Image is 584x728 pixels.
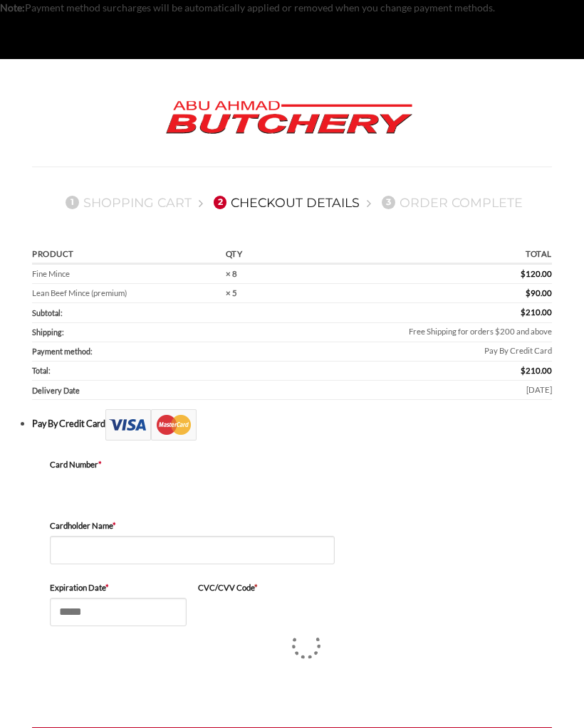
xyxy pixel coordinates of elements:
[105,409,197,441] img: Checkout
[526,288,531,297] span: $
[521,307,526,317] span: $
[521,269,526,278] span: $
[113,521,116,530] abbr: required
[269,323,552,342] td: Free Shipping for orders $200 and above
[32,184,552,221] nav: Checkout steps
[32,418,197,429] label: Pay By Credit Card
[32,303,269,322] th: Subtotal:
[50,581,187,594] label: Expiration Date
[32,246,221,265] th: Product
[521,307,552,317] bdi: 210.00
[61,195,192,210] a: 1Shopping Cart
[521,269,552,278] bdi: 120.00
[50,519,335,532] label: Cardholder Name
[214,196,226,209] span: 2
[198,581,335,594] label: CVC/CVV Code
[32,265,221,284] td: Fine Mince
[50,458,335,471] label: Card Number
[526,288,552,297] bdi: 90.00
[254,583,258,592] abbr: required
[221,246,269,265] th: Qty
[226,269,237,278] strong: × 8
[66,196,78,209] span: 1
[209,195,360,210] a: 2Checkout details
[32,342,269,362] th: Payment method:
[32,323,269,342] th: Shipping:
[226,288,237,297] strong: × 5
[105,583,109,592] abbr: required
[32,284,221,303] td: Lean Beef Mince (premium)
[32,381,269,400] th: Delivery Date
[154,91,424,145] img: Abu Ahmad Butchery
[269,342,552,362] td: Pay By Credit Card
[521,366,552,375] bdi: 210.00
[269,246,552,265] th: Total
[98,460,102,469] abbr: required
[269,381,552,400] td: [DATE]
[521,366,526,375] span: $
[32,362,269,381] th: Total:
